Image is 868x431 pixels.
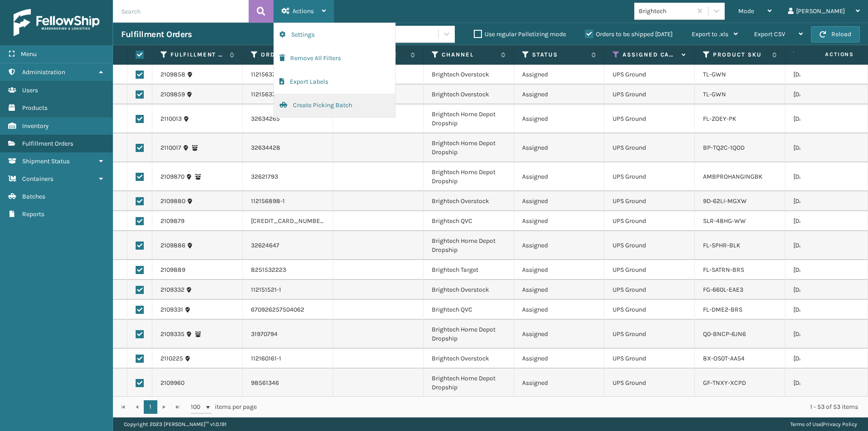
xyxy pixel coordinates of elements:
a: Terms of Use [790,421,821,427]
td: UPS Ground [604,260,695,280]
td: UPS Ground [604,162,695,191]
div: 1 - 53 of 53 items [269,403,858,412]
td: Brightech Home Depot Dropship [424,320,514,349]
a: 2109331 [160,305,183,314]
a: FL-SPHR-BLK [703,242,741,249]
a: 2110225 [160,354,183,363]
span: items per page [191,400,257,414]
a: 2109335 [160,330,184,339]
td: 112160161-1 [243,349,333,369]
label: Order Number [261,51,316,59]
a: FG-660L-EAE3 [703,286,743,294]
label: Assigned Carrier Service [623,51,677,59]
td: UPS Ground [604,280,695,300]
a: TL-GWN [703,71,726,78]
td: Brightech Target [424,260,514,280]
td: Brightech Home Depot Dropship [424,104,514,133]
td: Assigned [514,231,604,260]
td: Brightech Home Depot Dropship [424,162,514,191]
td: [CREDIT_CARD_NUMBER] [243,211,333,231]
td: Assigned [514,191,604,211]
td: 31970794 [243,320,333,349]
td: UPS Ground [604,320,695,349]
a: 2109879 [160,217,184,226]
td: 112156378-1 [243,65,333,85]
a: AMBPROHANGINGBK [703,173,763,180]
span: Export to .xls [692,30,728,38]
a: FL-ZOEY-PK [703,115,736,123]
td: 112156898-1 [243,191,333,211]
label: Orders to be shipped [DATE] [585,30,673,38]
td: UPS Ground [604,65,695,85]
a: 2110013 [160,114,182,123]
span: Products [22,104,47,112]
td: UPS Ground [604,369,695,398]
a: SLR-48HG-WW [703,217,746,225]
span: Batches [22,193,45,200]
td: Assigned [514,104,604,133]
a: TL-GWN [703,90,726,98]
a: 2110017 [160,143,181,152]
td: Brightech QVC [424,300,514,320]
span: Administration [22,68,65,76]
td: 8251532223 [243,260,333,280]
label: Product SKU [713,51,768,59]
td: Assigned [514,85,604,104]
td: Brightech Overstock [424,349,514,369]
td: UPS Ground [604,349,695,369]
td: Brightech Overstock [424,191,514,211]
a: Privacy Policy [823,421,857,427]
label: Fulfillment Order Id [170,51,225,59]
a: 2109870 [160,172,184,181]
span: Containers [22,175,53,183]
a: 9D-62LI-MGXW [703,197,747,205]
td: 32634428 [243,133,333,162]
td: Assigned [514,369,604,398]
label: Channel [442,51,496,59]
td: Assigned [514,300,604,320]
span: Actions [797,47,859,62]
label: Use regular Palletizing mode [474,30,566,38]
a: 2109889 [160,265,185,275]
a: Q0-BNCP-6JN6 [703,330,746,338]
a: 2109960 [160,379,184,388]
span: 100 [191,403,204,412]
a: FL-DME2-BRS [703,306,742,313]
td: Assigned [514,349,604,369]
td: Brightech Overstock [424,85,514,104]
td: 32621793 [243,162,333,191]
button: Remove All Filters [274,47,395,70]
span: Inventory [22,122,49,130]
td: UPS Ground [604,104,695,133]
a: 2109858 [160,70,185,79]
a: 2109880 [160,197,185,206]
span: Actions [292,7,314,15]
span: Menu [21,50,37,58]
td: Brightech QVC [424,211,514,231]
img: logo [14,9,99,36]
label: Status [532,51,587,59]
span: Shipment Status [22,157,70,165]
button: Reload [811,26,860,43]
td: UPS Ground [604,231,695,260]
td: 32634265 [243,104,333,133]
td: UPS Ground [604,300,695,320]
a: 2109332 [160,285,184,294]
td: Assigned [514,320,604,349]
td: UPS Ground [604,191,695,211]
td: Brightech Home Depot Dropship [424,231,514,260]
a: GF-TNXY-XCPD [703,379,746,387]
a: 2109886 [160,241,185,250]
span: Reports [22,210,44,218]
td: 112156378-1 [243,85,333,104]
td: Assigned [514,162,604,191]
td: 32624647 [243,231,333,260]
span: Mode [738,7,754,15]
a: FL-SATRN-BRS [703,266,744,274]
span: Users [22,86,38,94]
button: Create Picking Batch [274,94,395,117]
div: Brightech [639,6,693,16]
td: Brightech Overstock [424,280,514,300]
td: UPS Ground [604,133,695,162]
td: Brightech Home Depot Dropship [424,369,514,398]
